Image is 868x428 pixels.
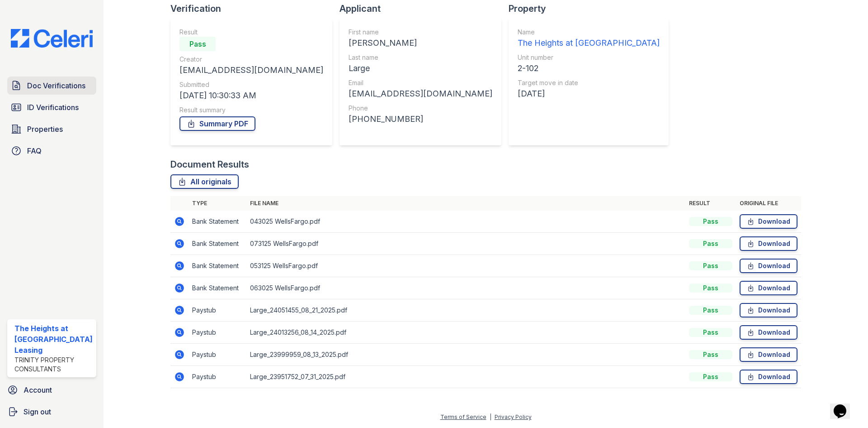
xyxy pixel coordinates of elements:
div: Pass [689,217,732,226]
div: The Heights at [GEOGRAPHIC_DATA] [518,37,660,49]
td: Large_23999959_08_13_2025.pdf [246,344,685,366]
div: [EMAIL_ADDRESS][DOMAIN_NAME] [179,64,323,77]
a: Doc Verifications [7,77,96,95]
td: Large_24013256_08_14_2025.pdf [246,322,685,344]
div: Property [509,2,676,15]
a: Download [740,281,797,295]
td: Bank Statement [189,277,246,299]
div: Unit number [518,53,660,62]
td: Large_24051455_08_21_2025.pdf [246,299,685,322]
span: FAQ [27,145,42,156]
a: Download [740,259,797,273]
div: Trinity Property Consultants [14,356,93,374]
a: Account [4,381,100,399]
div: The Heights at [GEOGRAPHIC_DATA] Leasing [14,323,93,356]
div: Submitted [179,80,323,89]
td: 063025 WellsFargo.pdf [246,277,685,299]
a: Download [740,303,797,317]
td: 053125 WellsFargo.pdf [246,255,685,277]
div: Pass [689,350,732,359]
span: Sign out [24,406,51,417]
td: Bank Statement [189,211,246,233]
td: 043025 WellsFargo.pdf [246,211,685,233]
a: Summary PDF [179,116,255,131]
a: Sign out [4,403,100,421]
a: Name The Heights at [GEOGRAPHIC_DATA] [518,28,660,49]
div: First name [349,28,492,37]
td: Paystub [189,344,246,366]
div: Pass [689,328,732,337]
a: FAQ [7,142,96,160]
td: Paystub [189,322,246,344]
a: Download [740,325,797,340]
td: 073125 WellsFargo.pdf [246,233,685,255]
a: Download [740,347,797,362]
div: Pass [689,239,732,248]
div: Last name [349,53,492,62]
div: Name [518,28,660,37]
div: Pass [689,372,732,381]
th: Original file [736,196,801,211]
div: Creator [179,55,323,64]
a: All originals [170,174,239,189]
div: Large [349,62,492,75]
div: Email [349,78,492,87]
div: [PHONE_NUMBER] [349,113,492,125]
div: [PERSON_NAME] [349,37,492,49]
div: 2-102 [518,62,660,75]
div: Pass [179,37,216,51]
a: Download [740,214,797,229]
a: Terms of Service [440,414,486,420]
div: Pass [689,284,732,293]
span: Doc Verifications [27,80,85,91]
div: Result [179,28,323,37]
th: Result [685,196,736,211]
td: Large_23951752_07_31_2025.pdf [246,366,685,388]
td: Bank Statement [189,255,246,277]
img: CE_Logo_Blue-a8612792a0a2168367f1c8372b55b34899dd931a85d93a1a3d3e32e68fde9ad4.png [4,29,100,48]
div: Pass [689,306,732,315]
td: Bank Statement [189,233,246,255]
span: Properties [27,124,63,135]
div: Applicant [340,2,509,15]
div: Document Results [170,158,249,171]
span: ID Verifications [27,102,79,113]
th: File name [246,196,685,211]
div: [DATE] 10:30:33 AM [179,89,323,102]
iframe: chat widget [830,392,859,419]
div: Pass [689,261,732,270]
div: Target move in date [518,78,660,87]
div: [DATE] [518,87,660,100]
a: Properties [7,120,96,138]
td: Paystub [189,366,246,388]
div: Phone [349,104,492,113]
a: ID Verifications [7,98,96,116]
div: Verification [170,2,340,15]
th: Type [189,196,246,211]
span: Account [24,385,52,395]
div: Result summary [179,106,323,115]
div: | [490,414,491,420]
a: Download [740,236,797,251]
td: Paystub [189,299,246,322]
a: Download [740,370,797,384]
a: Privacy Policy [495,414,532,420]
div: [EMAIL_ADDRESS][DOMAIN_NAME] [349,87,492,100]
